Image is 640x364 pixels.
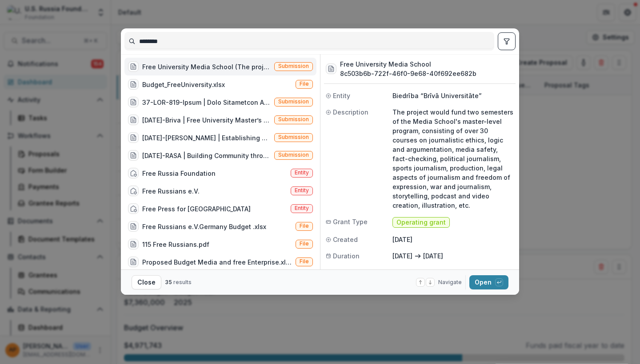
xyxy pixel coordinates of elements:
[278,152,309,158] span: Submission
[295,170,309,176] span: Entity
[142,151,271,160] div: [DATE]-RASA | Building Community through T-invariant: A Media Platform for [DEMOGRAPHIC_DATA] Sci...
[132,275,161,289] button: Close
[333,268,367,277] span: Requested
[333,107,368,117] span: Description
[340,69,476,78] h3: 8c503b6b-722f-46f0-9e68-40f692ee682b
[300,258,309,265] span: File
[142,186,200,196] div: Free Russians e.V.
[295,205,309,211] span: Entity
[438,278,462,286] span: Navigate
[469,275,508,289] button: Open
[278,116,309,123] span: Submission
[300,223,309,229] span: File
[392,91,514,100] p: Biedrība “Brīvā Universitāte”
[142,80,225,89] div: Budget_FreeUniversity.xlsx
[333,217,368,226] span: Grant Type
[340,59,476,69] h3: Free University Media School
[278,99,309,105] span: Submission
[142,257,292,267] div: Proposed Budget Media and free Enterprise.xlsx
[392,107,514,210] p: The project would fund two semesters of the Media School's master-level program, consisting of ov...
[333,91,350,100] span: Entity
[278,134,309,140] span: Submission
[498,32,516,50] button: toggle filters
[142,115,271,125] div: [DATE]-Briva | Free University Master’s Program in Public Law (The project builds upon a prior pi...
[392,235,514,244] p: [DATE]
[142,240,209,249] div: 115 Free Russians.pdf
[142,133,271,142] div: [DATE]-[PERSON_NAME] | Establishing Non-profit Organization Un/Filmed (This project aims to prese...
[142,62,271,71] div: Free University Media School (The project would fund two semesters of the Media School's master-l...
[333,235,358,244] span: Created
[392,268,514,277] p: $114,900
[173,279,192,285] span: results
[392,251,412,261] p: [DATE]
[300,241,309,247] span: File
[142,98,271,107] div: 37-LOR-819-Ipsum | Dolo Sitametcon Adipis’e Seddoei te Incidi Utl (Etd ma ali enima mini veniamqu...
[396,219,446,226] span: Operating grant
[142,169,216,178] div: Free Russia Foundation
[165,279,172,285] span: 35
[295,187,309,194] span: Entity
[142,204,251,214] div: Free Press for [GEOGRAPHIC_DATA]
[142,222,266,231] div: Free Russians e.V.Germany Budget .xlsx
[278,63,309,69] span: Submission
[333,251,360,261] span: Duration
[300,81,309,87] span: File
[423,251,443,261] p: [DATE]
